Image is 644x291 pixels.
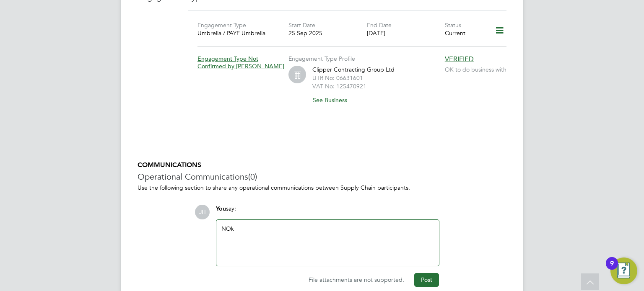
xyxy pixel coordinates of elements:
[312,82,366,90] label: VAT No: 125470921
[445,55,474,63] span: VERIFIED
[445,66,510,73] span: OK to do business with
[288,29,366,37] div: 25 Sep 2025
[445,29,484,37] div: Current
[197,29,275,37] div: Umbrella / PAYE Umbrella
[197,55,284,70] span: Engagement Type Not Confirmed by [PERSON_NAME]
[414,273,439,286] button: Post
[610,258,637,284] button: Open Resource Center, 9 new notifications
[312,66,421,107] div: Clipper Contracting Group Ltd
[138,184,506,191] p: Use the following section to share any operational communications between Supply Chain participants.
[367,21,392,29] label: End Date
[221,225,434,261] div: NOk
[138,161,506,170] h5: COMMUNICATIONS
[138,171,506,182] h3: Operational Communications
[288,21,315,29] label: Start Date
[312,74,363,82] label: UTR No: 06631601
[248,171,257,182] span: (0)
[367,29,445,37] div: [DATE]
[309,276,404,283] span: File attachments are not supported.
[445,21,461,29] label: Status
[288,55,355,62] label: Engagement Type Profile
[216,205,439,219] div: say:
[195,205,210,219] span: JH
[197,21,246,29] label: Engagement Type
[216,205,226,212] span: You
[312,93,354,107] button: See Business
[610,263,614,274] div: 9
